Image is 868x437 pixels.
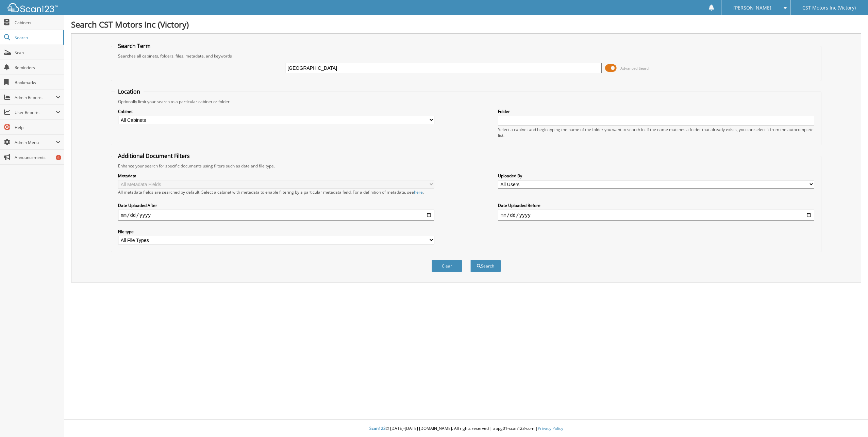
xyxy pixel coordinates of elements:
[498,210,814,221] input: end
[118,173,434,179] label: Metadata
[118,109,434,114] label: Cabinet
[538,425,563,431] a: Privacy Policy
[118,229,434,234] label: File type
[498,203,814,208] label: Date Uploaded Before
[498,173,814,179] label: Uploaded By
[118,210,434,221] input: start
[733,6,771,10] span: [PERSON_NAME]
[432,260,462,272] button: Clear
[118,189,434,195] div: All metadata fields are searched by default. Select a cabinet with metadata to enable filtering b...
[115,163,818,169] div: Enhance your search for specific documents using filters such as date and file type.
[620,66,651,71] span: Advanced Search
[834,404,868,437] iframe: Chat Widget
[15,110,56,115] span: User Reports
[498,127,814,138] div: Select a cabinet and begin typing the name of the folder you want to search in. If the name match...
[15,35,60,41] span: Search
[115,152,193,160] legend: Additional Document Filters
[15,140,56,145] span: Admin Menu
[64,420,868,437] div: © [DATE]-[DATE] [DOMAIN_NAME]. All rights reserved | appg01-scan123-com |
[802,6,856,10] span: CST Motors Inc (Victory)
[414,189,423,195] a: here
[15,50,61,55] span: Scan
[56,155,61,160] div: 6
[7,3,58,12] img: scan123-logo-white.svg
[15,155,61,160] span: Announcements
[15,65,61,70] span: Reminders
[115,53,818,59] div: Searches all cabinets, folders, files, metadata, and keywords
[15,80,61,85] span: Bookmarks
[15,95,56,100] span: Admin Reports
[369,425,386,431] span: Scan123
[115,88,144,95] legend: Location
[118,203,434,208] label: Date Uploaded After
[115,42,154,50] legend: Search Term
[115,99,818,104] div: Optionally limit your search to a particular cabinet or folder
[71,19,861,30] h1: Search CST Motors Inc (Victory)
[498,109,814,114] label: Folder
[470,260,501,272] button: Search
[15,125,61,130] span: Help
[15,20,61,26] span: Cabinets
